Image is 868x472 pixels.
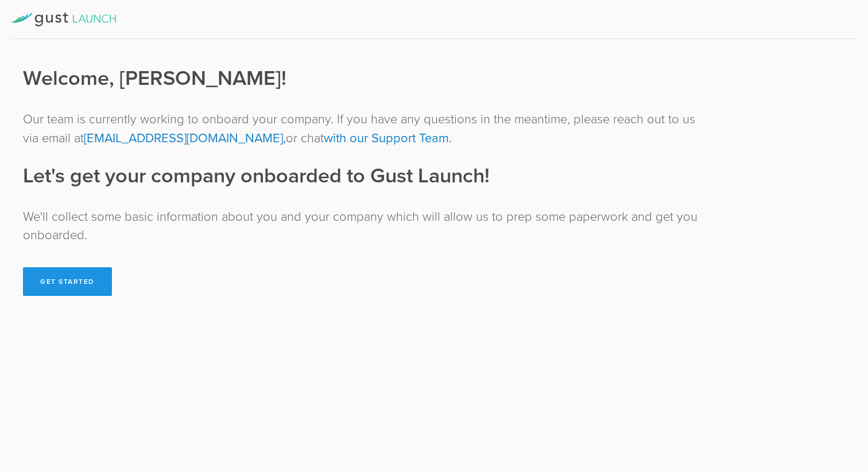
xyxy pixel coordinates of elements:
[23,110,712,148] div: Our team is currently working to onboard your company. If you have any questions in the meantime,...
[23,162,712,190] div: Let's get your company onboarded to Gust Launch!
[324,131,452,146] a: with our Support Team.
[811,383,868,438] iframe: Chat Widget
[84,131,286,146] a: [EMAIL_ADDRESS][DOMAIN_NAME],
[23,267,112,296] button: Get Started
[23,208,712,244] div: We'll collect some basic information about you and your company which will allow us to prep some ...
[23,64,712,93] div: Welcome, [PERSON_NAME]!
